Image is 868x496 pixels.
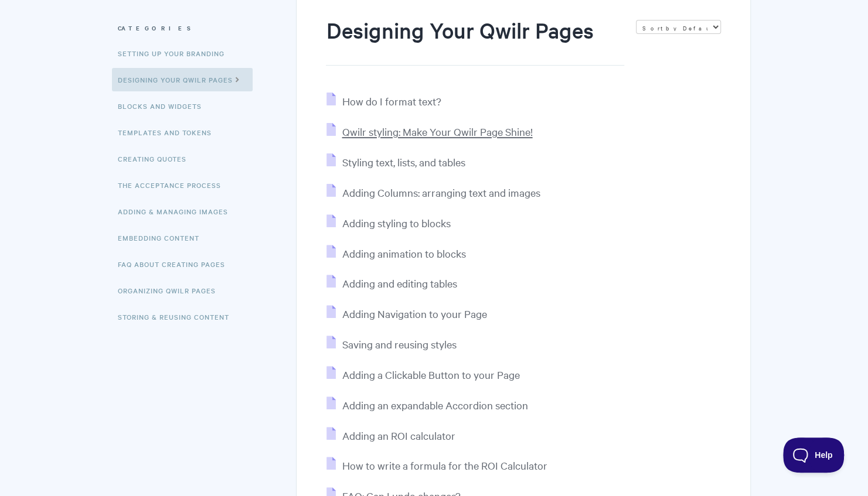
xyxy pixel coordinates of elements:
[342,125,532,138] span: Qwilr styling: Make Your Qwilr Page Shine!
[118,18,264,39] h3: Categories
[342,337,456,351] span: Saving and reusing styles
[326,186,540,199] a: Adding Columns: arranging text and images
[326,368,519,381] a: Adding a Clickable Button to your Page
[342,398,527,412] span: Adding an expandable Accordion section
[342,247,465,260] span: Adding animation to blocks
[326,307,486,320] a: Adding Navigation to your Page
[326,94,441,108] a: How do I format text?
[636,20,721,34] select: Page reloads on selection
[326,125,532,138] a: Qwilr styling: Make Your Qwilr Page Shine!
[118,252,234,276] a: FAQ About Creating Pages
[118,305,238,329] a: Storing & Reusing Content
[118,147,195,170] a: Creating Quotes
[326,337,456,351] a: Saving and reusing styles
[118,200,237,223] a: Adding & Managing Images
[342,307,486,320] span: Adding Navigation to your Page
[118,42,233,65] a: Setting up your Branding
[326,276,457,290] a: Adding and editing tables
[118,94,210,118] a: Blocks and Widgets
[326,429,455,442] a: Adding an ROI calculator
[342,459,547,472] span: How to write a formula for the ROI Calculator
[326,15,624,66] h1: Designing Your Qwilr Pages
[326,155,465,169] a: Styling text, lists, and tables
[342,276,457,290] span: Adding and editing tables
[118,279,224,302] a: Organizing Qwilr Pages
[342,368,519,381] span: Adding a Clickable Button to your Page
[118,121,220,144] a: Templates and Tokens
[342,94,441,108] span: How do I format text?
[112,68,253,91] a: Designing Your Qwilr Pages
[326,459,547,472] a: How to write a formula for the ROI Calculator
[326,398,527,412] a: Adding an expandable Accordion section
[118,173,230,197] a: The Acceptance Process
[342,155,465,169] span: Styling text, lists, and tables
[342,216,450,230] span: Adding styling to blocks
[326,216,450,230] a: Adding styling to blocks
[118,226,208,249] a: Embedding Content
[342,186,540,199] span: Adding Columns: arranging text and images
[783,437,845,473] iframe: Toggle Customer Support
[326,247,465,260] a: Adding animation to blocks
[342,429,455,442] span: Adding an ROI calculator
